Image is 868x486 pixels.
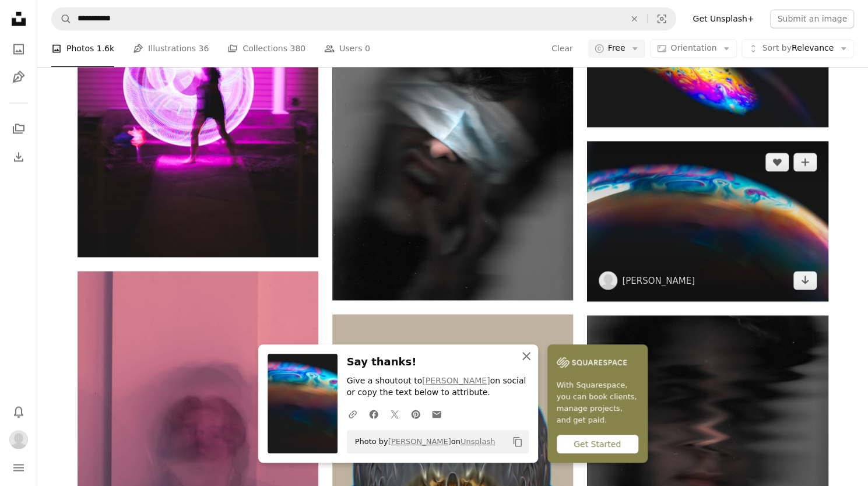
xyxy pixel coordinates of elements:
[7,145,30,168] a: Download History
[290,43,305,55] span: 380
[405,402,426,425] a: Share on Pinterest
[742,40,854,58] button: Sort byRelevance
[133,30,209,68] a: Illustrations 36
[793,153,817,171] button: Add to Collection
[621,8,647,30] button: Clear
[622,274,695,286] a: [PERSON_NAME]
[793,271,817,290] a: Download
[388,437,451,446] a: [PERSON_NAME]
[7,7,30,33] a: Home — Unsplash
[670,44,716,53] span: Orientation
[557,435,638,453] div: Get Started
[324,30,370,68] a: Users 0
[422,376,490,385] a: [PERSON_NAME]
[557,354,627,371] img: file-1747939142011-51e5cc87e3c9
[363,402,384,425] a: Share on Facebook
[349,432,496,451] span: Photo by on
[770,9,854,28] button: Submit an image
[347,354,529,371] h3: Say thanks!
[9,430,28,449] img: Avatar of user Erica Sammartino
[365,43,370,55] span: 0
[426,402,447,425] a: Share over email
[461,437,495,446] a: Unsplash
[608,43,625,55] span: Free
[587,470,828,481] a: a blurry photo of a person with a hat
[78,436,318,446] a: man in white shirt taking selfie
[384,402,405,425] a: Share on Twitter
[551,40,574,58] button: Clear
[508,432,528,452] button: Copy to clipboard
[7,117,30,140] a: Collections
[347,375,529,399] p: Give a shoutout to on social or copy the text below to attribute.
[199,43,209,55] span: 36
[557,379,638,426] span: With Squarespace, you can book clients, manage projects, and get paid.
[51,7,676,30] form: Find visuals sitewide
[762,44,791,53] span: Sort by
[762,43,834,55] span: Relevance
[765,153,789,171] button: Like
[7,65,30,89] a: Illustrations
[686,9,761,28] a: Get Unsplash+
[7,400,30,423] button: Notifications
[588,40,646,58] button: Free
[599,271,617,290] img: Go to Austin Schmid's profile
[7,37,30,61] a: Photos
[227,30,305,68] a: Collections 380
[7,428,30,451] button: Profile
[78,71,318,81] a: woman in black dress dancing
[648,8,676,30] button: Visual search
[650,40,737,58] button: Orientation
[587,141,828,301] img: purple and blue light illustration
[587,216,828,226] a: purple and blue light illustration
[547,344,648,463] a: With Squarespace, you can book clients, manage projects, and get paid.Get Started
[7,456,30,479] button: Menu
[52,8,72,30] button: Search Unsplash
[332,134,573,145] a: a blurry photo of a person with a blindfold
